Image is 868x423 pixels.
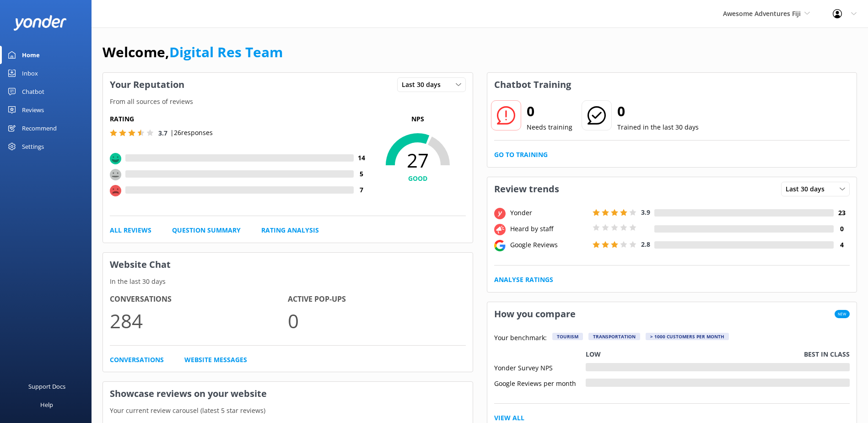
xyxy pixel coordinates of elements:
p: From all sources of reviews [103,97,473,107]
h3: How you compare [487,302,582,326]
a: Go to Training [494,150,548,160]
p: | 26 responses [170,128,213,138]
div: Heard by staff [508,224,590,234]
h3: Your Reputation [103,73,191,97]
span: 27 [370,149,466,172]
h3: Showcase reviews on your website [103,382,473,406]
p: Low [586,349,601,359]
div: Reviews [22,101,44,119]
h2: 0 [617,100,699,122]
a: Conversations [110,355,164,365]
span: New [835,310,850,318]
h3: Website Chat [103,253,473,277]
h4: 4 [834,240,850,250]
div: Yonder Survey NPS [494,363,586,371]
a: Question Summary [172,225,241,235]
h2: 0 [527,100,572,122]
p: Your benchmark: [494,333,547,344]
h4: 5 [354,169,370,179]
span: 2.8 [641,240,650,249]
div: Inbox [22,64,38,82]
a: Website Messages [184,355,247,365]
div: Google Reviews per month [494,379,586,387]
a: Analyse Ratings [494,275,553,285]
span: Last 30 days [402,80,446,90]
p: Your current review carousel (latest 5 star reviews) [103,406,473,416]
span: Last 30 days [786,184,830,194]
a: Digital Res Team [169,43,283,61]
p: In the last 30 days [103,277,473,287]
div: Chatbot [22,82,44,101]
a: View All [494,413,524,423]
div: Tourism [552,333,583,340]
div: Help [40,396,53,414]
div: Transportation [588,333,640,340]
h4: 7 [354,185,370,195]
span: 3.7 [158,129,167,137]
h4: 0 [834,224,850,234]
div: Recommend [22,119,57,137]
p: NPS [370,114,466,124]
div: Support Docs [28,377,65,396]
h4: Conversations [110,293,288,305]
p: 284 [110,305,288,336]
div: Yonder [508,208,590,218]
p: 0 [288,305,466,336]
a: Rating Analysis [261,225,319,235]
div: Home [22,46,40,64]
span: 3.9 [641,208,650,217]
p: Trained in the last 30 days [617,122,699,132]
h4: 23 [834,208,850,218]
h5: Rating [110,114,370,124]
p: Best in class [804,349,850,359]
div: Settings [22,137,44,156]
p: Needs training [527,122,572,132]
h1: Welcome, [102,41,283,63]
h3: Review trends [487,177,566,201]
img: yonder-white-logo.png [14,15,66,30]
span: Awesome Adventures Fiji [723,9,801,18]
a: All Reviews [110,225,151,235]
h4: GOOD [370,174,466,184]
h4: Active Pop-ups [288,293,466,305]
h4: 14 [354,153,370,163]
div: Google Reviews [508,240,590,250]
div: > 1000 customers per month [646,333,729,340]
h3: Chatbot Training [487,73,578,97]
